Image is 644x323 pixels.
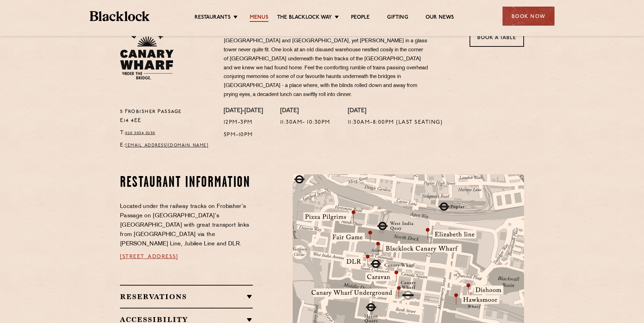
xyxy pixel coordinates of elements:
a: Our News [426,14,454,22]
a: People [351,14,370,22]
a: [EMAIL_ADDRESS][DOMAIN_NAME] [126,143,208,148]
a: Book a Table [470,28,524,47]
span: Located under the railway tracks on Frobisher’s Passage on [GEOGRAPHIC_DATA]’s [GEOGRAPHIC_DATA] ... [120,204,249,247]
p: 5 Frobisher Passage E14 4EE [120,107,213,125]
p: 12pm-3pm [224,118,263,127]
a: [STREET_ADDRESS] [120,254,178,260]
p: We’ve long loved Canary Wharf and it's rich history of the nearby [GEOGRAPHIC_DATA] and [GEOGRAPH... [224,28,428,99]
p: 11:30am- 10:30pm [280,118,330,127]
a: The Blacklock Way [277,14,332,22]
p: E: [120,141,213,150]
div: Book Now [503,7,555,26]
h4: [DATE]-[DATE] [224,107,263,115]
a: 020 3034 0230 [125,131,155,135]
h2: Restaurant Information [120,174,253,192]
a: Gifting [387,14,408,22]
a: Restaurants [195,14,231,22]
h4: [DATE] [348,107,443,115]
a: Menus [250,14,268,22]
p: T: [120,129,213,138]
img: BL_Textured_Logo-footer-cropped.svg [90,11,150,21]
p: 11:30am-8:00pm (Last Seating) [348,118,443,127]
h4: [DATE] [280,107,330,115]
p: 5pm-10pm [224,131,263,140]
h2: Reservations [120,293,253,301]
img: BL_CW_Logo_Website.svg [120,28,174,80]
